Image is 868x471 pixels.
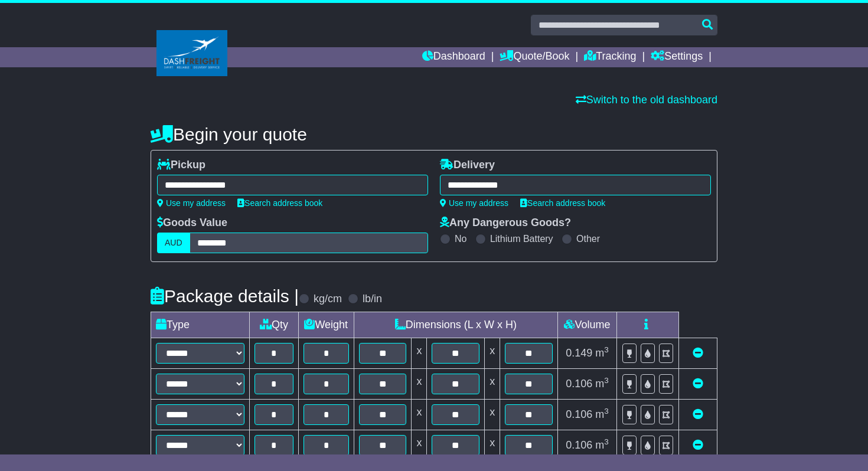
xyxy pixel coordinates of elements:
a: Tracking [584,47,636,67]
span: m [595,347,609,359]
label: No [455,233,466,244]
a: Search address book [237,198,322,208]
span: m [595,408,609,420]
span: 0.106 [566,408,592,420]
label: kg/cm [314,293,342,306]
span: m [595,439,609,451]
label: lb/in [363,293,382,306]
a: Settings [651,47,703,67]
a: Remove this item [693,347,703,359]
a: Remove this item [693,378,703,390]
h4: Begin your quote [151,125,717,144]
a: Dashboard [422,47,485,67]
span: 0.106 [566,378,592,390]
td: Dimensions (L x W x H) [354,312,557,338]
td: x [485,430,500,461]
td: x [485,338,500,369]
td: x [412,338,427,369]
a: Use my address [440,198,508,208]
label: Lithium Battery [490,233,553,244]
h4: Package details | [151,286,299,306]
td: Volume [557,312,616,338]
td: x [485,369,500,400]
td: x [412,430,427,461]
label: Pickup [157,159,205,172]
td: Weight [298,312,354,338]
a: Quote/Book [500,47,569,67]
span: m [595,378,609,390]
sup: 3 [604,437,609,446]
a: Use my address [157,198,226,208]
td: x [412,369,427,400]
a: Switch to the old dashboard [576,94,717,106]
sup: 3 [604,376,609,385]
sup: 3 [604,407,609,416]
sup: 3 [604,345,609,354]
a: Search address book [520,198,605,208]
span: 0.106 [566,439,592,451]
label: Any Dangerous Goods? [440,217,571,230]
td: x [412,400,427,430]
label: AUD [157,233,190,253]
span: 0.149 [566,347,592,359]
label: Goods Value [157,217,227,230]
a: Remove this item [693,408,703,420]
td: x [485,400,500,430]
td: Qty [250,312,299,338]
td: Type [151,312,250,338]
label: Other [576,233,600,244]
label: Delivery [440,159,495,172]
a: Remove this item [693,439,703,451]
